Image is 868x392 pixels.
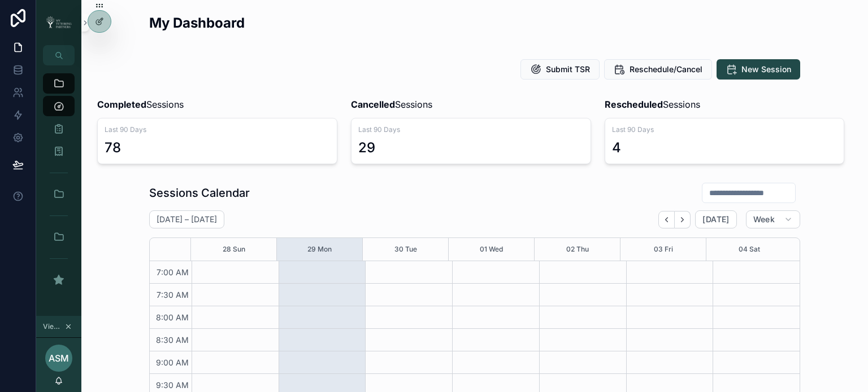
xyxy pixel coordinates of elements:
button: Submit TSR [520,59,600,80]
button: Next [675,211,691,228]
span: Last 90 Days [105,125,330,134]
img: App logo [43,15,75,30]
span: 7:30 AM [154,290,192,299]
button: 01 Wed [480,238,503,261]
span: Viewing as [PERSON_NAME] [43,322,62,331]
button: Back [658,211,675,228]
span: [DATE] [702,214,729,224]
button: New Session [717,59,800,80]
span: ASM [49,351,69,365]
button: 03 Fri [654,238,673,261]
button: 30 Tue [394,238,417,261]
h2: My Dashboard [149,14,245,32]
span: 7:00 AM [154,267,192,277]
span: Submit TSR [546,64,590,75]
button: 28 Sun [223,238,245,261]
strong: Rescheduled [605,99,663,110]
span: Sessions [351,98,432,111]
h1: Sessions Calendar [149,185,250,201]
span: Last 90 Days [612,125,837,134]
span: 8:30 AM [153,335,192,345]
span: Sessions [605,98,700,111]
strong: Completed [97,99,146,110]
span: Last 90 Days [358,125,584,134]
div: scrollable content [36,65,81,305]
button: Reschedule/Cancel [604,59,712,80]
span: 8:00 AM [153,312,192,322]
button: Week [746,210,800,228]
div: 78 [105,139,121,157]
button: 29 Mon [307,238,332,261]
strong: Cancelled [351,99,395,110]
div: 29 [358,139,375,157]
span: Week [753,214,775,224]
button: 02 Thu [566,238,589,261]
span: 9:00 AM [153,358,192,367]
span: Reschedule/Cancel [630,64,702,75]
button: [DATE] [695,210,736,228]
span: New Session [741,64,791,75]
span: Sessions [97,98,184,111]
div: 4 [612,139,621,157]
span: 9:30 AM [153,380,192,390]
button: 04 Sat [739,238,760,261]
h2: [DATE] – [DATE] [157,214,217,225]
